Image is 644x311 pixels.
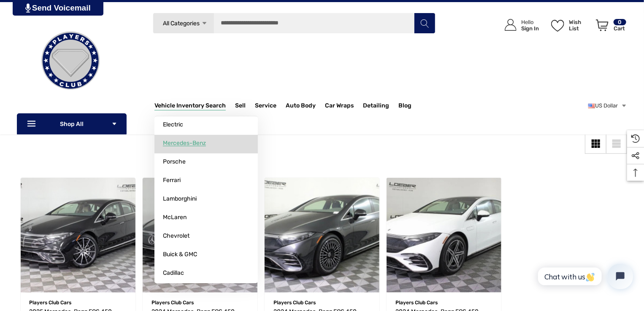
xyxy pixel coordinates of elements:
span: Detailing [363,102,389,111]
span: Electric [163,121,183,129]
span: Buick & GMC [163,251,197,258]
a: Sell [235,97,255,114]
p: Wish List [569,19,591,32]
a: List View [606,133,627,154]
span: Chevrolet [163,232,189,240]
img: For Sale 2024 Mercedes-Benz EQS 450 4MATIC VIN W1KCG2EB1RA048621 [143,178,257,292]
img: For Sale 2024 Mercedes-Benz EQS 450 4MATIC VIN W1KCG2EB3SA050375 [21,178,135,292]
span: Ferrari [163,177,181,184]
svg: Icon User Account [505,19,517,31]
span: Mercedes-Benz [163,139,206,147]
p: Hello [521,19,539,25]
a: 2024 Mercedes-Benz EQS 450 4MATIC VIN W1KCG2EB1RA048621,$119,150.00 [143,178,257,292]
a: Grid View [585,133,606,154]
a: Auto Body [286,97,325,114]
span: Sell [235,102,246,111]
span: Car Wraps [325,102,354,111]
a: All Categories Icon Arrow Down Icon Arrow Up [153,13,214,34]
img: For Sale 2024 Mercedes-Benz EQS 450 4MATIC VIN W1KCG2EB3RA047552 [387,178,501,292]
p: Players Club Cars [30,297,127,308]
a: Car Wraps [325,97,363,114]
a: 2025 Mercedes-Benz EQS 450 4MATIC VIN W1KCG2EB3SA050375,$117,425.00 [21,178,135,292]
svg: Wish List [551,20,564,32]
a: Detailing [363,97,398,114]
a: Cart with 0 items [592,11,627,43]
svg: Icon Arrow Down [201,20,208,27]
svg: Recently Viewed [631,134,640,143]
svg: Icon Line [26,119,39,129]
svg: Social Media [631,152,640,160]
svg: Icon Arrow Down [111,121,117,127]
img: Players Club | Cars For Sale [28,19,113,103]
a: Sign in [495,11,543,40]
a: Vehicle Inventory Search [154,102,226,111]
a: 2024 Mercedes-Benz EQS 450 4MATIC VIN W1KCG2EB3RA047552,$86,989.00 [387,178,501,292]
a: Service [255,97,286,114]
a: USD [588,97,627,114]
span: McLaren [163,214,187,221]
span: All Categories [163,20,200,27]
iframe: Tidio Chat [529,257,640,296]
p: Players Club Cars [152,297,249,308]
svg: Top [627,169,644,177]
p: Shop All [17,113,127,134]
span: Porsche [163,158,186,166]
span: Auto Body [286,102,316,111]
img: PjwhLS0gR2VuZXJhdG9yOiBHcmF2aXQuaW8gLS0+PHN2ZyB4bWxucz0iaHR0cDovL3d3dy53My5vcmcvMjAwMC9zdmciIHhtb... [25,3,31,13]
p: Sign In [521,25,539,32]
p: Players Club Cars [395,297,492,308]
span: Lamborghini [163,195,197,203]
a: Blog [398,102,411,111]
span: Cadillac [163,269,184,277]
a: Wish List Wish List [547,11,592,40]
p: Players Club Cars [273,297,371,308]
p: 0 [614,19,626,25]
button: Search [414,13,435,34]
svg: Review Your Cart [596,19,609,31]
span: Service [255,102,276,111]
img: For Sale 2024 Mercedes-Benz EQS 450 4MATIC VIN W1KCG2EB3RA046935 [265,178,379,292]
p: Cart [614,25,626,32]
a: 2024 Mercedes-Benz EQS 450 4MATIC VIN W1KCG2EB3RA046935,$82,989.00 [265,178,379,292]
